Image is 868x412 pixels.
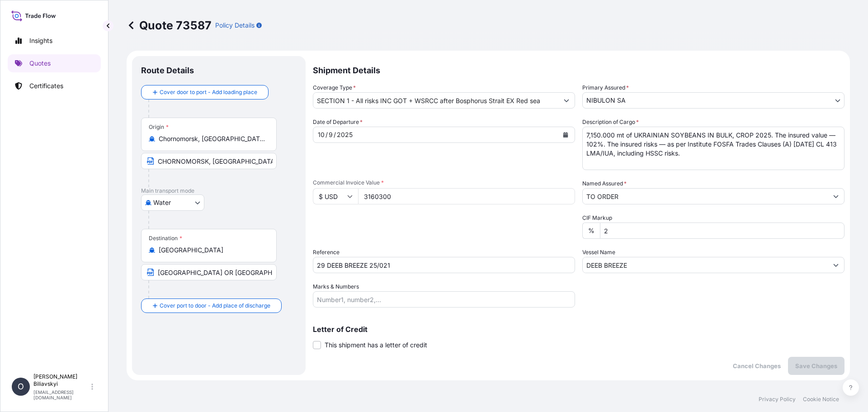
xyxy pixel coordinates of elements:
span: Water [153,198,171,207]
p: Main transport mode [141,187,297,194]
input: Enter percentage between 0 and 10% [600,223,844,239]
a: Quotes [8,54,101,72]
button: Cover port to door - Add place of discharge [141,298,282,313]
label: Vessel Name [582,248,615,257]
a: Certificates [8,77,101,95]
span: Commercial Invoice Value [313,179,575,186]
label: Named Assured [582,179,627,188]
span: Cover door to port - Add loading place [160,88,257,97]
input: Origin [159,134,265,143]
input: Full name [583,188,828,204]
button: Cover door to port - Add loading place [141,85,269,99]
div: / [334,129,336,140]
p: Route Details [141,65,194,76]
p: Policy Details [215,21,255,30]
input: Type amount [358,188,575,204]
button: Show suggestions [828,188,844,204]
div: day, [328,129,334,140]
div: year, [336,129,354,140]
span: NIBULON SA [586,96,626,105]
button: Show suggestions [558,92,575,109]
button: Save Changes [788,357,844,375]
p: Quotes [29,59,51,68]
a: Cookie Notice [803,396,839,403]
p: Quote 73587 [127,18,212,33]
span: Primary Assured [582,83,629,92]
button: NIBULON SA [582,92,844,109]
button: Select transport [141,194,204,211]
input: Destination [159,246,265,255]
div: Origin [149,123,169,131]
button: Calendar [558,128,573,142]
div: month, [317,129,325,140]
label: CIF Markup [582,213,612,223]
div: Destination [149,235,182,242]
textarea: 7,150.000 mt of UKRAINIAN SOYBEANS IN BULK, CROP 2025. The insured value — 102%. The insured risk... [582,127,844,170]
p: Save Changes [795,361,837,370]
label: Coverage Type [313,83,356,92]
p: [EMAIL_ADDRESS][DOMAIN_NAME] [33,389,90,400]
span: Date of Departure [313,118,363,127]
input: Text to appear on certificate [141,153,277,169]
input: Type to search vessel name or IMO [583,257,828,273]
a: Insights [8,32,101,50]
input: Your internal reference [313,257,575,273]
label: Reference [313,248,340,257]
input: Text to appear on certificate [141,264,277,280]
button: Show suggestions [828,257,844,273]
span: This shipment has a letter of credit [325,341,427,350]
input: Select coverage type [313,92,558,109]
button: Cancel Changes [726,357,788,375]
input: Number1, number2,... [313,291,575,308]
p: Shipment Details [313,56,844,83]
div: / [325,129,328,140]
div: % [582,223,600,239]
p: Certificates [29,81,63,90]
label: Description of Cargo [582,118,639,127]
label: Marks & Numbers [313,282,359,291]
p: Insights [29,36,52,45]
span: Cover port to door - Add place of discharge [160,301,270,310]
a: Privacy Policy [759,396,796,403]
span: O [18,382,24,391]
p: [PERSON_NAME] Biliavskyi [33,373,90,388]
p: Letter of Credit [313,326,844,333]
p: Cancel Changes [733,361,781,370]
